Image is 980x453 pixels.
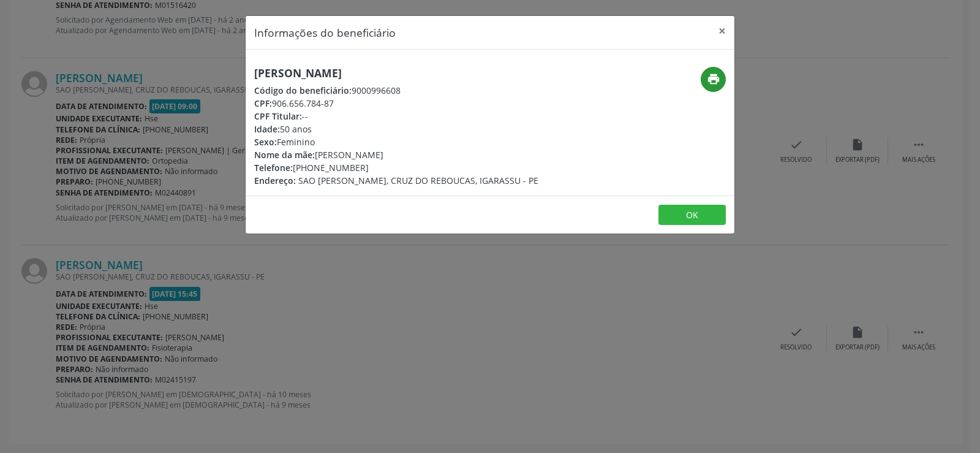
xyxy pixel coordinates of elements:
div: [PERSON_NAME] [254,148,538,161]
span: Código do beneficiário: [254,85,352,96]
h5: [PERSON_NAME] [254,67,538,80]
div: 9000996608 [254,84,538,97]
div: Feminino [254,135,538,148]
span: CPF Titular: [254,110,302,122]
button: print [701,67,726,92]
div: [PHONE_NUMBER] [254,161,538,174]
div: -- [254,110,538,123]
h5: Informações do beneficiário [254,25,396,40]
i: print [707,72,720,86]
span: Telefone: [254,162,293,173]
span: Nome da mãe: [254,149,315,161]
span: Sexo: [254,136,277,148]
span: SAO [PERSON_NAME], CRUZ DO REBOUCAS, IGARASSU - PE [298,175,538,186]
span: CPF: [254,97,272,109]
span: Idade: [254,123,280,135]
button: Close [710,16,734,46]
div: 50 anos [254,123,538,135]
span: Endereço: [254,175,296,186]
div: 906.656.784-87 [254,97,538,110]
button: OK [658,205,726,226]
